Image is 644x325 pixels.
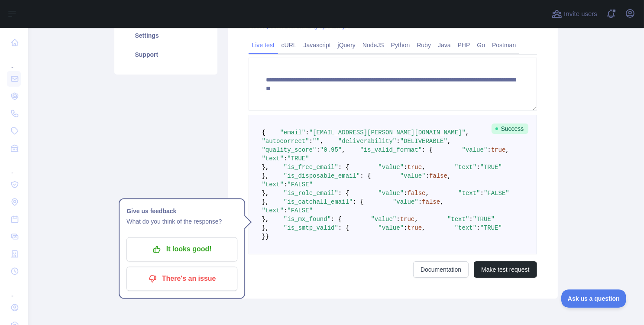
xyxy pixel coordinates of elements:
span: , [414,216,418,223]
div: ... [7,52,21,69]
a: Ruby [413,38,434,52]
span: "TRUE" [480,224,502,231]
div: ... [7,158,21,175]
span: : [469,216,472,223]
span: "is_mx_found" [284,216,331,223]
span: true [408,224,422,231]
span: "TRUE" [480,164,502,171]
p: What do you think of the response? [126,217,237,227]
span: : [476,164,480,171]
span: : { [338,224,349,231]
span: , [320,138,324,145]
span: "" [313,138,320,145]
span: Invite users [564,9,597,19]
p: There's an issue [133,272,231,286]
span: : [426,172,429,179]
span: "FALSE" [484,190,509,197]
span: Success [492,123,528,134]
span: , [440,198,443,205]
p: It looks good! [133,242,231,257]
a: Javascript [300,38,334,52]
a: cURL [278,38,300,52]
span: : { [360,172,371,179]
span: : { [422,146,433,153]
a: Java [434,38,454,52]
span: } [265,233,269,240]
span: "value" [378,190,404,197]
span: : [404,224,407,231]
span: "value" [393,198,418,205]
button: It looks good! [126,237,237,262]
button: Make test request [474,261,537,278]
span: "DELIVERABLE" [400,138,447,145]
div: ... [7,281,21,298]
span: : { [353,198,364,205]
span: "quality_score" [262,146,317,153]
span: }, [262,216,269,223]
a: PHP [454,38,474,52]
span: }, [262,190,269,197]
span: : [396,216,400,223]
span: : { [338,190,349,197]
span: : [404,190,407,197]
span: "is_free_email" [284,164,338,171]
span: "is_role_email" [284,190,338,197]
span: , [447,138,451,145]
span: "value" [371,216,397,223]
span: "is_disposable_email" [284,172,360,179]
span: : [480,190,484,197]
span: : [309,138,313,145]
span: , [422,224,425,231]
span: "text" [262,207,284,214]
span: "0.95" [320,146,342,153]
a: Python [388,38,414,52]
span: "[EMAIL_ADDRESS][PERSON_NAME][DOMAIN_NAME]" [309,129,466,136]
a: Postman [489,38,519,52]
span: : [284,155,287,162]
span: "TRUE" [473,216,495,223]
span: false [429,172,447,179]
span: } [262,233,265,240]
span: }, [262,172,269,179]
span: "text" [455,164,476,171]
span: "FALSE" [287,207,313,214]
a: Live test [249,38,278,52]
iframe: Toggle Customer Support [561,289,627,308]
span: "TRUE" [287,155,309,162]
a: Documentation [413,261,469,278]
span: true [408,164,422,171]
span: { [262,129,265,136]
span: : { [331,216,342,223]
span: }, [262,224,269,231]
span: "email" [280,129,306,136]
span: "FALSE" [287,181,313,188]
span: , [466,129,469,136]
button: There's an issue [126,267,237,291]
span: : [396,138,400,145]
span: : { [338,164,349,171]
a: Settings [125,26,207,45]
span: : [487,146,491,153]
span: : [476,224,480,231]
span: , [426,190,429,197]
span: "value" [378,164,404,171]
span: : [305,129,309,136]
span: true [491,146,506,153]
span: , [447,172,451,179]
span: "is_smtp_valid" [284,224,338,231]
span: }, [262,198,269,205]
span: "autocorrect" [262,138,309,145]
a: NodeJS [359,38,388,52]
span: "text" [262,155,284,162]
span: "text" [262,181,284,188]
span: , [505,146,509,153]
span: : [418,198,422,205]
a: jQuery [334,38,359,52]
span: "is_catchall_email" [284,198,353,205]
span: "value" [400,172,426,179]
span: "text" [455,224,476,231]
span: false [422,198,440,205]
span: : [284,181,287,188]
h1: Give us feedback [126,206,237,217]
span: "text" [458,190,480,197]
